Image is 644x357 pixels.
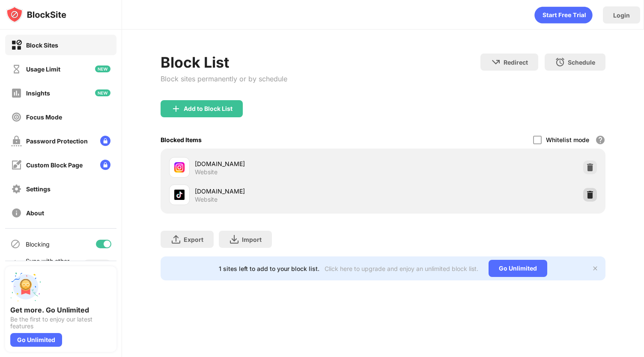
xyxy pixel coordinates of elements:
[11,184,22,194] img: settings-off.svg
[184,105,233,112] div: Add to Block List
[26,185,51,193] div: Settings
[568,59,595,66] div: Schedule
[161,136,202,143] div: Blocked Items
[10,239,21,249] img: blocking-icon.svg
[11,160,22,170] img: customize-block-page-off.svg
[10,306,111,314] div: Get more. Go Unlimited
[195,159,383,168] div: [DOMAIN_NAME]
[325,265,478,272] div: Click here to upgrade and enjoy an unlimited block list.
[489,260,547,277] div: Go Unlimited
[219,265,319,272] div: 1 sites left to add to your block list.
[10,316,111,330] div: Be the first to enjoy our latest features
[26,161,83,169] div: Custom Block Page
[26,89,50,97] div: Insights
[195,196,218,203] div: Website
[26,209,44,217] div: About
[161,54,287,71] div: Block List
[613,12,630,19] div: Login
[174,162,185,173] img: favicons
[26,137,88,145] div: Password Protection
[11,112,22,122] img: focus-off.svg
[10,333,62,347] div: Go Unlimited
[26,241,50,248] div: Blocking
[534,6,593,24] div: animation
[174,190,185,200] img: favicons
[26,65,60,73] div: Usage Limit
[26,257,70,272] div: Sync with other devices
[95,65,110,72] img: new-icon.svg
[592,265,599,272] img: x-button.svg
[100,160,110,170] img: lock-menu.svg
[184,236,203,243] div: Export
[95,89,110,96] img: new-icon.svg
[242,236,262,243] div: Import
[195,168,218,176] div: Website
[504,59,528,66] div: Redirect
[10,259,21,270] img: sync-icon.svg
[10,271,41,302] img: push-unlimited.svg
[11,64,22,74] img: time-usage-off.svg
[11,208,22,218] img: about-off.svg
[546,136,589,143] div: Whitelist mode
[6,6,66,23] img: logo-blocksite.svg
[100,136,110,146] img: lock-menu.svg
[11,136,22,146] img: password-protection-off.svg
[195,187,383,196] div: [DOMAIN_NAME]
[161,74,287,83] div: Block sites permanently or by schedule
[26,113,62,121] div: Focus Mode
[11,40,22,51] img: block-on.svg
[11,88,22,98] img: insights-off.svg
[26,42,58,49] div: Block Sites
